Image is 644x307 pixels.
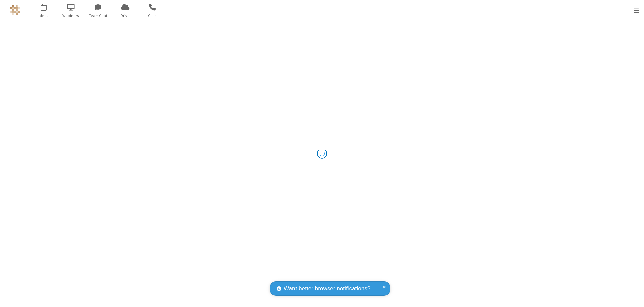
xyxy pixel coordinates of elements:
[86,13,111,19] span: Team Chat
[140,13,165,19] span: Calls
[284,284,370,293] span: Want better browser notifications?
[58,13,84,19] span: Webinars
[113,13,138,19] span: Drive
[31,13,56,19] span: Meet
[10,5,20,15] img: QA Selenium DO NOT DELETE OR CHANGE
